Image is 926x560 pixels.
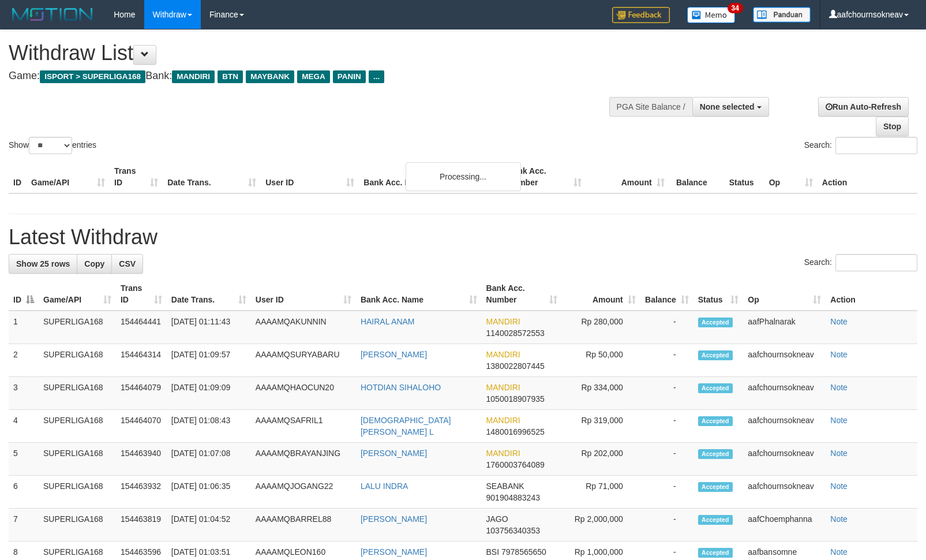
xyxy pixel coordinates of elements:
td: SUPERLIGA168 [39,443,116,476]
th: Game/API: activate to sort column ascending [39,278,116,311]
td: AAAAMQHAOCUN20 [251,377,356,410]
a: [PERSON_NAME] [361,350,427,359]
td: AAAAMQBRAYANJING [251,443,356,476]
button: None selected [692,97,769,117]
th: Status [725,160,764,193]
label: Search: [804,137,917,154]
td: 154463932 [116,476,167,509]
td: SUPERLIGA168 [39,344,116,377]
a: Note [830,514,848,524]
td: Rp 2,000,000 [562,509,640,542]
a: HOTDIAN SIHALOHO [361,383,441,392]
a: [PERSON_NAME] [361,547,427,557]
span: Copy 7978565650 to clipboard [501,547,546,557]
span: Copy 1760003764089 to clipboard [486,460,545,469]
img: Button%20Memo.svg [687,7,736,23]
span: Copy 1140028572553 to clipboard [486,328,545,338]
label: Show entries [9,137,96,154]
th: User ID [261,160,359,193]
th: ID [9,160,27,193]
span: None selected [700,102,755,111]
a: Copy [77,254,112,274]
span: Accepted [698,416,733,426]
td: 3 [9,377,39,410]
img: panduan.png [753,7,811,23]
select: Showentries [29,137,72,154]
a: CSV [111,254,143,274]
input: Search: [835,254,917,271]
span: MANDIRI [486,449,520,458]
td: SUPERLIGA168 [39,509,116,542]
span: Copy 901904883243 to clipboard [486,493,540,502]
td: [DATE] 01:11:43 [167,311,251,344]
span: MANDIRI [486,383,520,392]
span: Accepted [698,383,733,393]
span: ISPORT > SUPERLIGA168 [40,70,145,83]
td: aafchournsokneav [743,344,826,377]
span: CSV [119,259,136,268]
td: AAAAMQBARREL88 [251,509,356,542]
td: aafchournsokneav [743,476,826,509]
span: 34 [728,3,743,13]
img: MOTION_logo.png [9,6,96,23]
span: Copy 1050018907935 to clipboard [486,394,545,404]
span: Copy [84,259,104,268]
th: Bank Acc. Number: activate to sort column ascending [482,278,562,311]
td: - [640,509,693,542]
td: AAAAMQSAFRIL1 [251,410,356,443]
span: Accepted [698,449,733,459]
a: [PERSON_NAME] [361,514,427,524]
span: ... [369,70,384,83]
td: SUPERLIGA168 [39,377,116,410]
th: User ID: activate to sort column ascending [251,278,356,311]
td: [DATE] 01:09:57 [167,344,251,377]
th: Date Trans.: activate to sort column ascending [167,278,251,311]
th: Action [818,160,917,193]
span: Accepted [698,515,733,525]
a: Show 25 rows [9,254,77,274]
span: BSI [486,547,500,557]
td: [DATE] 01:08:43 [167,410,251,443]
th: Trans ID [110,160,163,193]
a: LALU INDRA [361,481,408,491]
span: JAGO [486,514,508,524]
td: aafchournsokneav [743,377,826,410]
td: - [640,476,693,509]
td: - [640,410,693,443]
a: Note [830,317,848,326]
label: Search: [804,254,917,271]
a: Note [830,383,848,392]
h1: Withdraw List [9,42,606,65]
span: Accepted [698,482,733,492]
input: Search: [835,137,917,154]
th: Op: activate to sort column ascending [743,278,826,311]
span: MANDIRI [486,416,520,425]
th: ID: activate to sort column descending [9,278,39,311]
a: Note [830,416,848,425]
td: aafchournsokneav [743,410,826,443]
td: Rp 334,000 [562,377,640,410]
span: PANIN [333,70,366,83]
td: Rp 319,000 [562,410,640,443]
span: Accepted [698,318,733,327]
span: Show 25 rows [16,259,70,268]
td: 5 [9,443,39,476]
span: MANDIRI [486,350,520,359]
div: PGA Site Balance / [609,97,692,117]
td: 154464079 [116,377,167,410]
td: AAAAMQAKUNNIN [251,311,356,344]
h1: Latest Withdraw [9,226,917,249]
th: Status: activate to sort column ascending [693,278,744,311]
a: Stop [876,117,909,136]
td: aafchournsokneav [743,443,826,476]
span: MEGA [297,70,330,83]
a: Run Auto-Refresh [818,97,909,117]
td: AAAAMQSURYABARU [251,344,356,377]
span: Copy 1380022807445 to clipboard [486,361,545,371]
span: Copy 1480016996525 to clipboard [486,427,545,436]
a: [PERSON_NAME] [361,449,427,458]
td: 154464314 [116,344,167,377]
span: Accepted [698,548,733,558]
td: SUPERLIGA168 [39,410,116,443]
td: AAAAMQJOGANG22 [251,476,356,509]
